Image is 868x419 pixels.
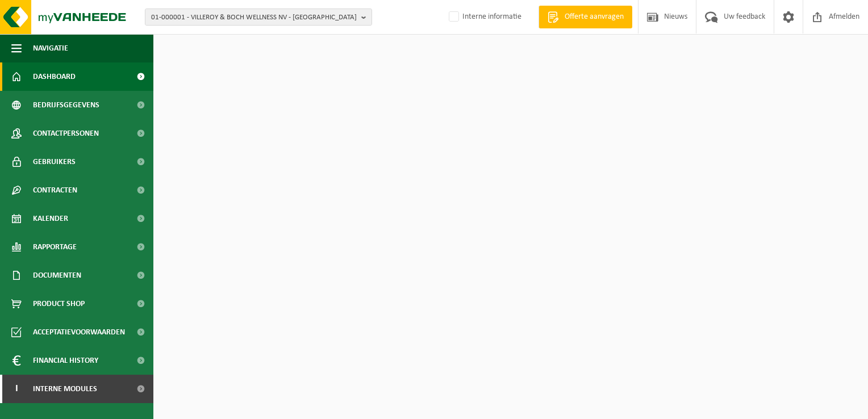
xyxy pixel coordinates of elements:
[33,176,77,204] span: Contracten
[145,9,372,26] button: 01-000001 - VILLEROY & BOCH WELLNESS NV - [GEOGRAPHIC_DATA]
[33,204,68,233] span: Kalender
[33,91,99,119] span: Bedrijfsgegevens
[33,375,97,403] span: Interne modules
[11,375,22,403] span: I
[33,119,99,148] span: Contactpersonen
[562,11,627,23] span: Offerte aanvragen
[33,318,125,346] span: Acceptatievoorwaarden
[446,9,521,26] label: Interne informatie
[33,34,68,62] span: Navigatie
[33,290,85,318] span: Product Shop
[33,233,77,261] span: Rapportage
[151,9,357,26] span: 01-000001 - VILLEROY & BOCH WELLNESS NV - [GEOGRAPHIC_DATA]
[33,62,76,91] span: Dashboard
[539,6,632,28] a: Offerte aanvragen
[33,148,76,176] span: Gebruikers
[33,261,81,290] span: Documenten
[33,346,98,375] span: Financial History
